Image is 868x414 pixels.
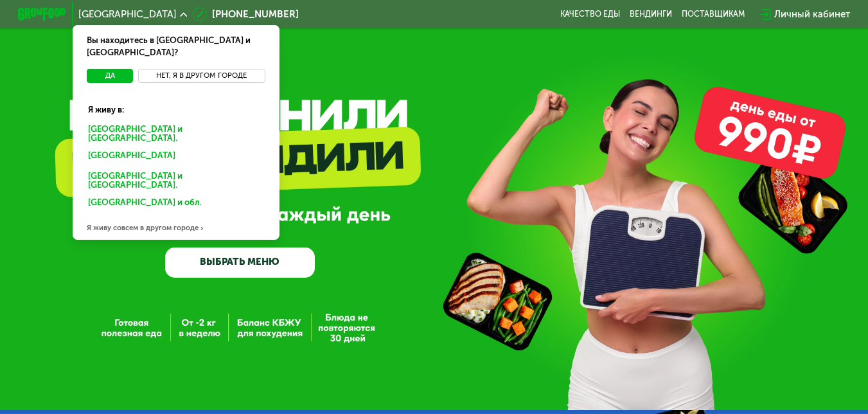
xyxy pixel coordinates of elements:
[73,25,280,69] div: Вы находитесь в [GEOGRAPHIC_DATA] и [GEOGRAPHIC_DATA]?
[682,10,745,19] div: поставщикам
[80,195,268,214] div: [GEOGRAPHIC_DATA] и обл.
[193,7,299,22] a: [PHONE_NUMBER]
[630,10,672,19] a: Вендинги
[78,10,177,19] span: [GEOGRAPHIC_DATA]
[73,216,280,240] div: Я живу совсем в другом городе
[138,69,265,84] button: Нет, я в другом городе
[560,10,620,19] a: Качество еды
[87,69,133,84] button: Да
[80,147,268,166] div: [GEOGRAPHIC_DATA]
[165,248,315,278] a: ВЫБРАТЬ МЕНЮ
[80,168,272,193] div: [GEOGRAPHIC_DATA] и [GEOGRAPHIC_DATA].
[80,121,272,146] div: [GEOGRAPHIC_DATA] и [GEOGRAPHIC_DATA].
[80,94,272,116] div: Я живу в:
[774,7,850,22] div: Личный кабинет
